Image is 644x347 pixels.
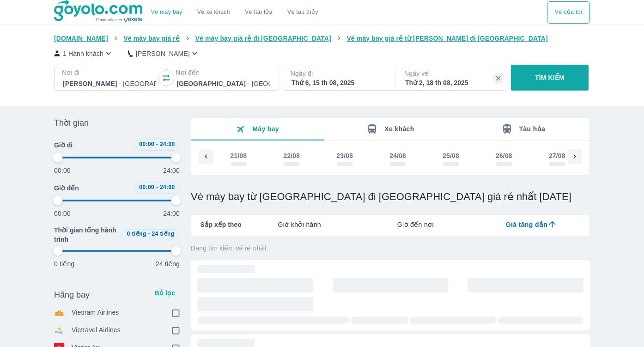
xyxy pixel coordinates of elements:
div: choose transportation mode [547,1,590,24]
button: TÌM KIẾM [511,65,588,91]
span: Giá tăng dần [506,220,547,229]
span: Vé máy bay giá rẻ đi [GEOGRAPHIC_DATA] [195,35,331,42]
span: Giờ đến [54,183,79,193]
span: - [156,141,158,147]
button: 1 Hành khách [54,49,113,58]
p: [PERSON_NAME] [136,49,190,58]
p: Đang tìm kiếm vé rẻ nhất... [191,244,590,253]
span: Vé máy bay giá rẻ [123,35,180,42]
div: 25/08 [443,151,459,160]
div: scrollable day and price [212,149,566,170]
p: Ngày về [404,69,499,78]
span: 0 tiếng [127,231,146,237]
button: Bỏ lọc [150,286,180,300]
a: Vé máy bay [151,9,182,16]
span: Xe khách [384,125,414,133]
div: 27/08 [549,151,565,160]
span: - [148,231,150,237]
p: 1 Hành khách [63,49,103,58]
p: 0 tiếng [54,259,74,268]
div: 22/08 [283,151,300,160]
span: Vé máy bay giá rẻ từ [PERSON_NAME] đi [GEOGRAPHIC_DATA] [346,35,548,42]
span: 00:00 [139,184,154,190]
span: 24:00 [160,184,175,190]
span: Máy bay [252,125,279,133]
span: Thời gian [54,117,89,128]
div: 21/08 [231,151,247,160]
span: Giờ đi [54,140,73,150]
button: [PERSON_NAME] [128,49,200,58]
a: Vé tàu lửa [237,1,280,24]
span: [DOMAIN_NAME] [54,35,108,42]
a: Vé xe khách [197,9,230,16]
p: 00:00 [54,166,71,175]
h1: Vé máy bay từ [GEOGRAPHIC_DATA] đi [GEOGRAPHIC_DATA] giá rẻ nhất [DATE] [191,190,590,203]
div: 24/08 [389,151,406,160]
p: Vietnam Airlines [72,308,119,318]
div: Thứ 2, 18 th 08, 2025 [405,78,498,87]
span: 24:00 [160,141,175,147]
p: 00:00 [54,209,71,218]
span: Thời gian tổng hành trình [54,225,118,244]
p: Ngày đi [291,69,386,78]
p: 24:00 [163,209,180,218]
p: 24:00 [163,166,180,175]
span: 00:00 [139,141,154,147]
p: Vietravel Airlines [72,325,121,335]
button: Vé của tôi [547,1,590,24]
p: TÌM KIẾM [535,73,565,82]
span: 24 tiếng [152,231,175,237]
div: 26/08 [496,151,512,160]
span: Giờ đến nơi [397,220,434,229]
span: Giờ khởi hành [278,220,321,229]
span: Sắp xếp theo [200,220,242,229]
p: Nơi đi [62,68,157,77]
div: 23/08 [336,151,353,160]
div: choose transportation mode [144,1,326,24]
span: - [156,184,158,190]
p: Nơi đến [176,68,271,77]
button: Vé tàu thủy [280,1,326,24]
div: lab API tabs example [242,215,589,234]
div: Thứ 6, 15 th 08, 2025 [292,78,385,87]
span: Hãng bay [54,289,90,300]
p: Bỏ lọc [154,288,176,298]
p: 24 tiếng [156,259,180,268]
span: Tàu hỏa [519,125,546,133]
nav: breadcrumb [54,34,590,43]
